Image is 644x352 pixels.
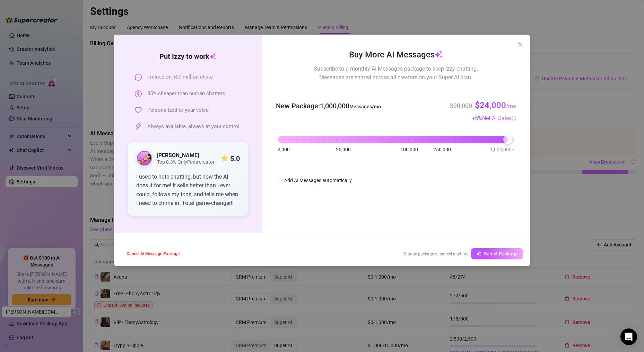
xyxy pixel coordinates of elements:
span: heart [135,107,142,114]
span: Cancel AI Message Package [127,251,180,256]
span: Messages/mo [349,104,381,109]
span: 2,000 [278,146,290,153]
span: 100,000 [400,146,418,153]
button: Select Package [471,248,523,259]
div: Net AI Sales [482,114,516,123]
span: /mo [506,103,516,109]
span: Select Package [484,251,518,256]
span: Change package or cancel anytime [402,252,468,256]
span: star [221,155,228,162]
span: close [517,42,523,47]
img: public [137,151,152,166]
strong: 5.0 [230,154,240,163]
span: Top 0.3% OnlyFans creator [157,159,215,165]
strong: Put Izzy to work [159,52,216,61]
span: Buy More AI Messages [349,48,443,62]
div: Add AI Messages automatically [284,177,352,184]
span: message [135,74,142,81]
span: Subscribe to a monthly AI Messages package to keep Izzy chatting. Messages are shared across all ... [314,64,478,82]
span: Close [515,42,526,47]
span: Always available, always at your control [147,123,240,131]
h3: $24,000 [475,100,516,111]
span: 250,000 [433,146,451,153]
span: thunderbolt [135,123,142,130]
div: I used to hate chatting, but now the AI does it for me! It sells better than I ever could, follow... [136,172,240,208]
span: Personalized to your voice [147,106,209,115]
span: 85% cheaper than human chatters [147,90,225,98]
button: Close [515,39,526,50]
span: dollar [135,90,142,97]
button: Cancel AI Message Package [121,248,185,259]
span: + 5 % [472,115,516,121]
span: New Package : 1,000,000 [276,101,381,111]
span: 1,000,000+ [490,146,514,153]
span: 25,000 [336,146,351,153]
div: Open Intercom Messenger [620,328,637,345]
span: Trained on 500 million chats [147,73,213,81]
span: info-circle [512,116,516,120]
del: $30,000 [450,102,472,109]
strong: [PERSON_NAME] [157,152,199,159]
